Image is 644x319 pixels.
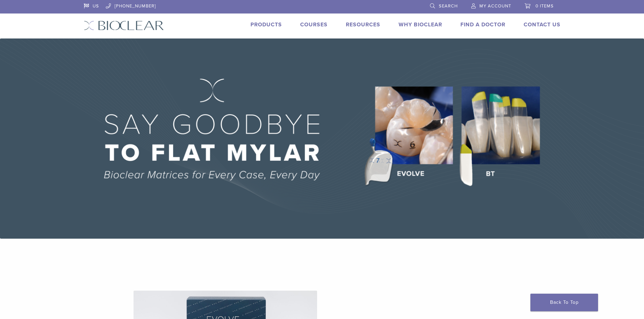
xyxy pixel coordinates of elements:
[530,294,598,311] a: Back To Top
[399,21,442,28] a: Why Bioclear
[346,21,380,28] a: Resources
[439,3,458,9] span: Search
[300,21,328,28] a: Courses
[479,3,511,9] span: My Account
[84,21,164,30] img: Bioclear
[251,21,282,28] a: Products
[460,21,505,28] a: Find A Doctor
[535,3,554,9] span: 0 items
[524,21,560,28] a: Contact Us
